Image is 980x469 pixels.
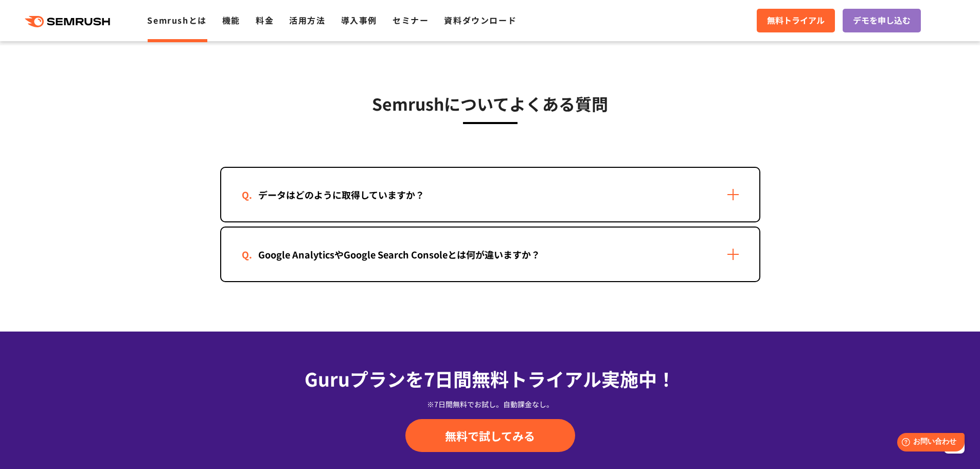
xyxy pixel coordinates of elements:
span: 無料トライアル実施中！ [472,365,675,392]
div: Google AnalyticsやGoogle Search Consoleとは何が違いますか？ [242,247,557,262]
span: 無料で試してみる [445,428,535,443]
div: ※7日間無料でお試し。自動課金なし。 [220,399,760,409]
a: 資料ダウンロード [444,14,516,26]
a: 機能 [222,14,240,26]
a: Semrushとは [147,14,206,26]
div: Guruプランを7日間 [220,364,760,392]
h3: Semrushについてよくある質問 [220,91,760,116]
iframe: Help widget launcher [888,429,969,458]
span: 無料トライアル [767,14,825,27]
a: 料金 [256,14,274,26]
a: 活用方法 [289,14,325,26]
span: デモを申し込む [853,14,911,27]
a: セミナー [393,14,429,26]
a: 無料で試してみる [405,419,575,452]
a: デモを申し込む [843,9,921,32]
a: 導入事例 [341,14,377,26]
div: データはどのように取得していますか？ [242,187,441,202]
a: 無料トライアル [757,9,835,32]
